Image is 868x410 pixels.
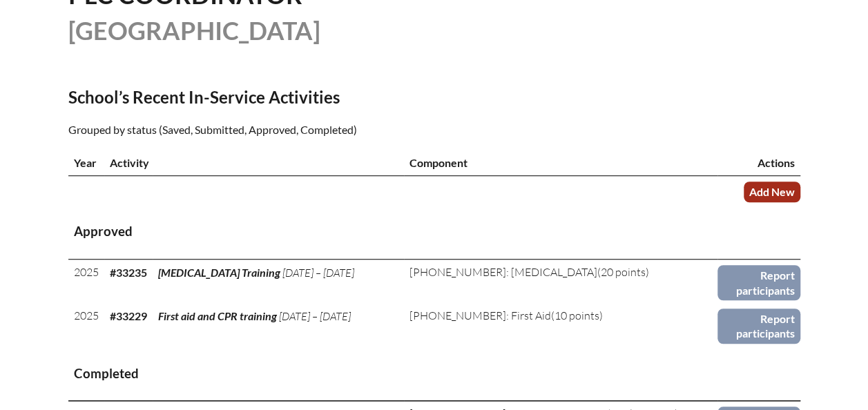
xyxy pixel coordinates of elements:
h2: School’s Recent In-Service Activities [68,87,554,107]
a: Add New [744,182,800,202]
a: Report participants [717,309,800,344]
th: Actions [717,150,800,176]
td: 2025 [68,260,104,303]
b: #33229 [110,309,147,322]
span: [PHONE_NUMBER]: First Aid [409,309,551,322]
span: [PHONE_NUMBER]: [MEDICAL_DATA] [409,265,597,279]
b: #33235 [110,266,147,279]
span: [DATE] – [DATE] [279,309,351,323]
td: (10 points) [404,303,717,346]
p: Grouped by status (Saved, Submitted, Approved, Completed) [68,121,554,139]
th: Activity [104,150,405,176]
td: (20 points) [404,260,717,303]
span: [DATE] – [DATE] [282,266,354,280]
span: [MEDICAL_DATA] Training [158,266,280,279]
span: First aid and CPR training [158,309,277,322]
h3: Completed [74,365,795,382]
td: 2025 [68,303,104,346]
th: Year [68,150,104,176]
a: Report participants [717,265,800,300]
th: Component [404,150,717,176]
span: [GEOGRAPHIC_DATA] [68,15,320,46]
h3: Approved [74,223,795,240]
